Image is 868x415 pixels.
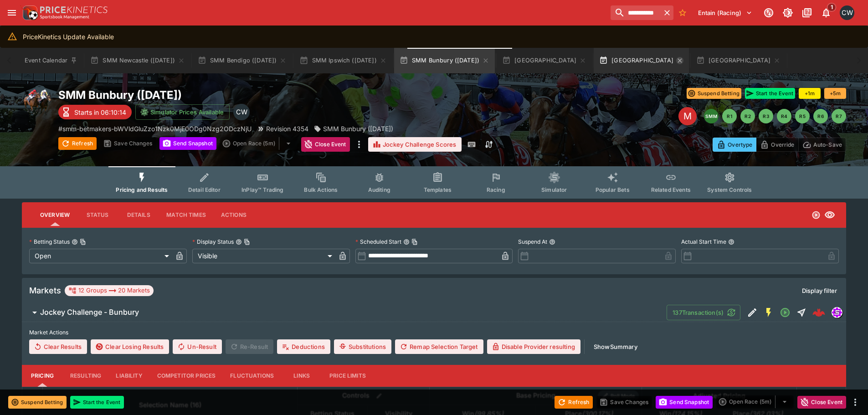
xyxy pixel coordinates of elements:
[555,396,593,409] button: Refresh
[277,339,330,354] button: Deductions
[322,365,373,387] button: Price Limits
[827,3,837,12] span: 1
[298,387,430,405] th: Controls
[497,48,592,73] button: [GEOGRAPHIC_DATA]
[795,109,810,123] button: R5
[368,137,462,152] button: Jockey Challenge Scores
[22,303,667,322] button: Jockey Challenge - Bunbury
[588,339,643,354] button: ShowSummary
[70,396,124,409] button: Start the Event
[777,109,791,123] button: R4
[793,304,810,321] button: Straight
[518,238,547,246] p: Suspend At
[745,88,795,99] button: Start the Event
[713,138,756,152] button: Overtype
[850,397,861,408] button: more
[116,186,168,193] span: Pricing and Results
[29,339,87,354] button: Clear Results
[656,396,713,409] button: Send Snapshot
[19,48,83,73] button: Event Calendar
[818,5,834,21] button: Notifications
[188,186,221,193] span: Detail Editor
[304,186,338,193] span: Bulk Actions
[797,396,846,409] button: Close Event
[832,307,842,318] img: simulator
[29,249,172,263] div: Open
[707,186,752,193] span: System Controls
[23,28,114,45] div: PriceKinetics Update Available
[236,239,242,245] button: Display StatusCopy To Clipboard
[756,138,798,152] button: Override
[294,48,392,73] button: SMM Ipswich ([DATE])
[159,137,216,150] button: Send Snapshot
[596,186,630,193] span: Popular Bets
[704,109,846,123] nav: pagination navigation
[796,283,842,298] button: Display filter
[40,15,89,19] img: Sportsbook Management
[33,204,77,226] button: Overview
[233,104,250,120] div: Clint Wallis
[777,304,793,321] button: Open
[837,3,857,23] button: Clint Wallis
[798,138,846,152] button: Auto-Save
[29,326,839,339] label: Market Actions
[780,307,791,318] svg: Open
[173,339,221,354] button: Un-Result
[667,305,740,320] button: 137Transaction(s)
[118,204,159,226] button: Details
[192,48,292,73] button: SMM Bendigo ([DATE])
[85,48,190,73] button: SMM Newcastle ([DATE])
[74,108,126,117] p: Starts in 06:10:14
[824,88,846,99] button: +5m
[799,5,815,21] button: Documentation
[813,140,842,149] p: Auto-Save
[8,396,67,409] button: Suspend Betting
[813,109,828,123] button: R6
[58,137,97,150] button: Refresh
[244,239,250,245] button: Copy To Clipboard
[678,107,697,125] div: Edit Meeting
[780,5,796,21] button: Toggle light/dark mode
[824,210,835,220] svg: Visible
[192,238,234,246] p: Display Status
[832,109,846,123] button: R7
[771,140,794,149] p: Override
[20,4,38,22] img: PriceKinetics Logo
[135,104,230,120] button: Simulator Prices Available
[355,238,401,246] p: Scheduled Start
[740,109,755,123] button: R2
[40,307,139,317] h6: Jockey Challenge - Bunbury
[840,5,854,20] div: Clint Wallis
[799,88,821,99] button: +1m
[91,339,169,354] button: Clear Losing Results
[487,186,505,193] span: Racing
[812,210,821,220] svg: Open
[832,307,842,318] div: simulator
[759,109,773,123] button: R3
[22,88,51,117] img: horse_racing.png
[368,186,390,193] span: Auditing
[812,306,825,319] div: b3ea0017-1f53-4cec-a394-6e82af591ff6
[760,5,777,21] button: Connected to PK
[681,238,726,246] p: Actual Start Time
[314,124,393,133] div: SMM Bunbury (14/08/25)
[728,239,734,245] button: Actual Start Time
[192,249,335,263] div: Visible
[58,88,452,102] h2: Copy To Clipboard
[760,304,777,321] button: SGM Enabled
[411,239,418,245] button: Copy To Clipboard
[281,365,322,387] button: Links
[220,137,298,150] div: split button
[651,186,691,193] span: Related Events
[301,137,350,152] button: Close Event
[354,137,365,152] button: more
[63,365,108,387] button: Resulting
[29,285,61,296] h5: Markets
[403,239,410,245] button: Scheduled StartCopy To Clipboard
[642,387,796,405] th: Adjusted Pricing
[213,204,254,226] button: Actions
[22,365,63,387] button: Pricing
[395,339,483,354] button: Remap Selection Target
[810,303,828,322] a: b3ea0017-1f53-4cec-a394-6e82af591ff6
